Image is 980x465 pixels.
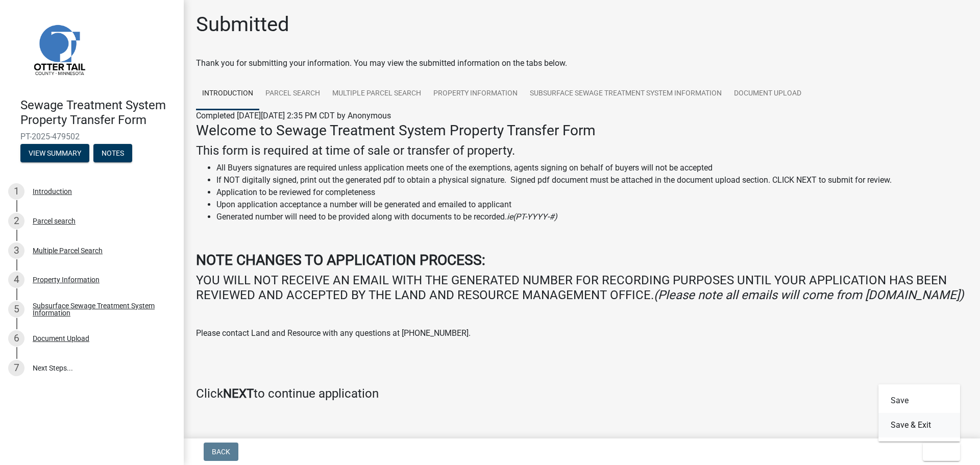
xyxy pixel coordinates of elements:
[93,150,132,158] wm-modal-confirm: Notes
[196,273,968,303] h4: YOU WILL NOT RECEIVE AN EMAIL WITH THE GENERATED NUMBER FOR RECORDING PURPOSES UNTIL YOUR APPLICA...
[216,174,968,186] li: If NOT digitally signed, print out the generated pdf to obtain a physical signature. Signed pdf d...
[33,188,72,195] div: Introduction
[8,360,24,376] div: 7
[33,247,103,254] div: Multiple Parcel Search
[259,78,326,110] a: Parcel search
[654,288,964,302] i: (Please note all emails will come from [DOMAIN_NAME])
[8,272,24,288] div: 4
[878,388,960,413] button: Save
[931,448,946,456] span: Exit
[196,143,968,158] h4: This form is required at time of sale or transfer of property.
[196,57,968,69] div: Thank you for submitting your information. You may view the submitted information on the tabs below.
[8,213,24,229] div: 2
[524,78,728,110] a: Subsurface Sewage Treatment System Information
[728,78,807,110] a: Document Upload
[216,199,968,211] li: Upon application acceptance a number will be generated and emailed to applicant
[33,335,89,342] div: Document Upload
[8,242,24,259] div: 3
[216,211,968,223] li: Generated number will need to be provided along with documents to be recorded.
[196,12,289,37] h1: Submitted
[223,386,254,401] strong: NEXT
[216,162,968,174] li: All Buyers signatures are required unless application meets one of the exemptions, agents signing...
[216,186,968,199] li: Application to be reviewed for completeness
[923,443,960,461] button: Exit
[212,448,230,456] span: Back
[204,443,238,461] button: Back
[196,386,968,401] h4: Click to continue application
[20,98,176,128] h4: Sewage Treatment System Property Transfer Form
[196,122,968,139] h3: Welcome to Sewage Treatment System Property Transfer Form
[20,132,163,141] span: PT-2025-479502
[878,413,960,437] button: Save & Exit
[196,327,968,339] p: Please contact Land and Resource with any questions at [PHONE_NUMBER].
[8,183,24,200] div: 1
[20,11,97,87] img: Otter Tail County, Minnesota
[33,302,167,316] div: Subsurface Sewage Treatment System Information
[33,276,100,283] div: Property Information
[196,78,259,110] a: Introduction
[20,150,89,158] wm-modal-confirm: Summary
[196,111,391,120] span: Completed [DATE][DATE] 2:35 PM CDT by Anonymous
[878,384,960,442] div: Exit
[33,217,76,225] div: Parcel search
[20,144,89,162] button: View Summary
[8,301,24,317] div: 5
[507,212,557,222] i: ie(PT-YYYY-#)
[427,78,524,110] a: Property Information
[326,78,427,110] a: Multiple Parcel Search
[93,144,132,162] button: Notes
[196,252,485,268] strong: NOTE CHANGES TO APPLICATION PROCESS:
[8,330,24,347] div: 6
